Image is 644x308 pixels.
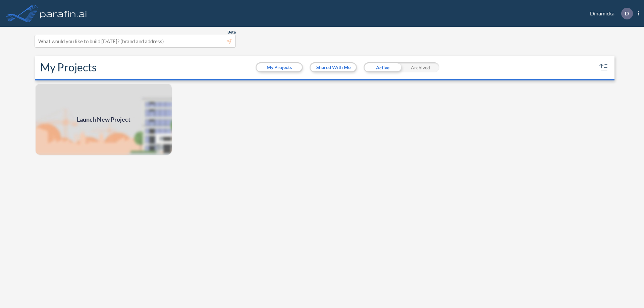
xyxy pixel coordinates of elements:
[625,10,629,16] p: D
[39,7,88,20] img: logo
[257,63,302,71] button: My Projects
[35,83,172,156] a: Launch New Project
[311,63,356,71] button: Shared With Me
[77,115,130,124] span: Launch New Project
[580,8,639,19] div: Dinamicka
[35,83,172,156] img: add
[364,62,401,72] div: Active
[227,29,236,35] span: Beta
[598,62,609,73] button: sort
[401,62,439,72] div: Archived
[40,61,97,74] h2: My Projects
